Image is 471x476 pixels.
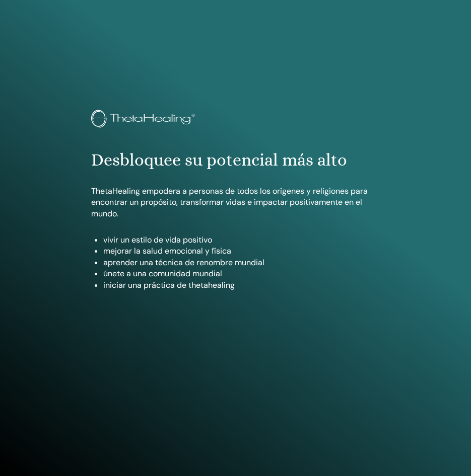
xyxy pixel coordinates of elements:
[103,234,380,246] li: vivir un estilo de vida positivo
[91,186,380,219] p: ThetaHealing empodera a personas de todos los orígenes y religiones para encontrar un propósito, ...
[103,246,380,257] li: mejorar la salud emocional y física
[103,257,380,268] li: aprender una técnica de renombre mundial
[103,268,380,279] li: únete a una comunidad mundial
[103,280,380,291] li: iniciar una práctica de thetahealing
[91,150,380,171] h1: Desbloquee su potencial más alto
